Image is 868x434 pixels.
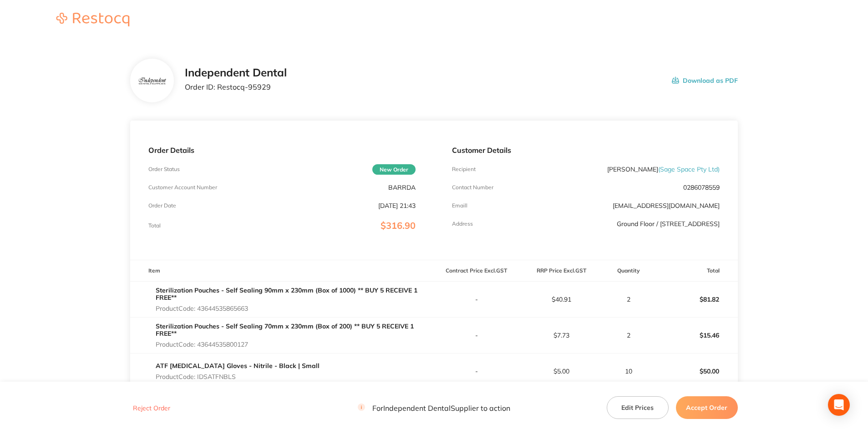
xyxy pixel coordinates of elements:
[434,260,519,282] th: Contract Price Excl. GST
[519,260,604,282] th: RRP Price Excl. GST
[47,13,138,26] img: Restocq logo
[381,220,416,231] span: $316.90
[148,222,161,229] p: Total
[156,362,320,370] a: ATF [MEDICAL_DATA] Gloves - Nitrile - Black | Small
[683,184,720,191] p: 0286078559
[658,165,720,173] span: ( Sage Space Pty Ltd )
[156,341,434,348] p: Product Code: 43644535800127
[617,220,720,227] p: Ground Floor / [STREET_ADDRESS]
[185,66,287,79] h2: Independent Dental
[672,66,738,95] button: Download as PDF
[372,164,416,175] span: New Order
[452,146,719,154] p: Customer Details
[653,324,737,346] p: $15.46
[604,368,652,375] p: 10
[47,13,138,28] a: Restocq logo
[452,184,493,191] p: Contact Number
[148,166,180,172] p: Order Status
[130,260,434,282] th: Item
[378,202,416,209] p: [DATE] 21:43
[130,404,173,412] button: Reject Order
[607,166,720,173] p: [PERSON_NAME]
[156,286,417,302] a: Sterilization Pouches - Self Sealing 90mm x 230mm (Box of 1000) ** BUY 5 RECEIVE 1 FREE**
[452,221,473,227] p: Address
[148,146,416,154] p: Order Details
[358,404,510,412] p: For Independent Dental Supplier to action
[434,368,518,375] p: -
[653,288,737,310] p: $81.82
[653,360,737,382] p: $50.00
[519,332,604,339] p: $7.73
[519,296,604,303] p: $40.91
[156,373,320,380] p: Product Code: IDSATFNBLS
[148,202,176,209] p: Order Date
[156,305,434,312] p: Product Code: 43644535865663
[434,296,518,303] p: -
[434,332,518,339] p: -
[452,202,467,209] p: Emaill
[388,184,416,191] p: BARRDA
[156,322,414,338] a: Sterilization Pouches - Self Sealing 70mm x 230mm (Box of 200) ** BUY 5 RECEIVE 1 FREE**
[452,166,476,172] p: Recipient
[137,76,167,86] img: bzV5Y2k1dA
[676,396,738,419] button: Accept Order
[607,396,669,419] button: Edit Prices
[519,368,604,375] p: $5.00
[604,296,652,303] p: 2
[653,260,738,282] th: Total
[613,202,720,210] a: [EMAIL_ADDRESS][DOMAIN_NAME]
[185,83,287,91] p: Order ID: Restocq- 95929
[148,184,217,191] p: Customer Account Number
[604,332,652,339] p: 2
[828,394,850,416] div: Open Intercom Messenger
[604,260,653,282] th: Quantity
